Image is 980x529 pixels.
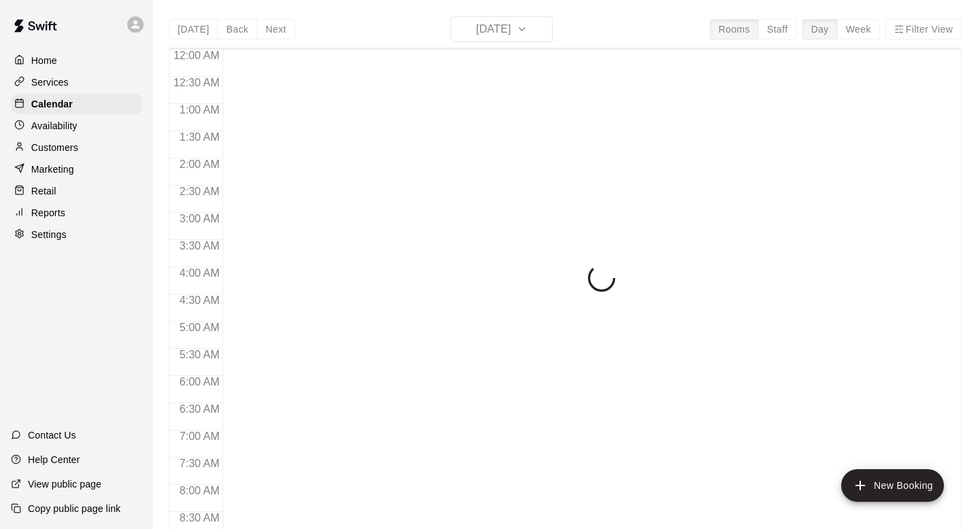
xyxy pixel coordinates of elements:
[176,430,223,442] span: 7:00 AM
[11,224,142,245] a: Settings
[176,322,223,333] span: 5:00 AM
[31,184,56,198] p: Retail
[28,428,76,442] p: Contact Us
[11,181,142,201] a: Retail
[28,477,101,491] p: View public page
[176,294,223,306] span: 4:30 AM
[170,50,223,61] span: 12:00 AM
[176,158,223,170] span: 2:00 AM
[841,469,944,502] button: add
[176,512,223,524] span: 8:30 AM
[11,72,142,92] a: Services
[11,203,142,223] a: Reports
[31,163,74,176] p: Marketing
[31,97,73,111] p: Calendar
[11,94,142,114] a: Calendar
[176,131,223,143] span: 1:30 AM
[176,186,223,197] span: 2:30 AM
[11,50,142,71] a: Home
[31,206,65,220] p: Reports
[31,54,57,67] p: Home
[11,159,142,180] a: Marketing
[31,75,69,89] p: Services
[28,453,80,466] p: Help Center
[11,116,142,136] a: Availability
[31,228,67,241] p: Settings
[31,119,78,133] p: Availability
[176,104,223,116] span: 1:00 AM
[176,376,223,388] span: 6:00 AM
[176,240,223,252] span: 3:30 AM
[176,267,223,279] span: 4:00 AM
[176,485,223,496] span: 8:00 AM
[176,458,223,469] span: 7:30 AM
[31,141,78,154] p: Customers
[11,137,142,158] a: Customers
[28,502,120,515] p: Copy public page link
[176,213,223,224] span: 3:00 AM
[176,403,223,415] span: 6:30 AM
[170,77,223,88] span: 12:30 AM
[176,349,223,360] span: 5:30 AM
